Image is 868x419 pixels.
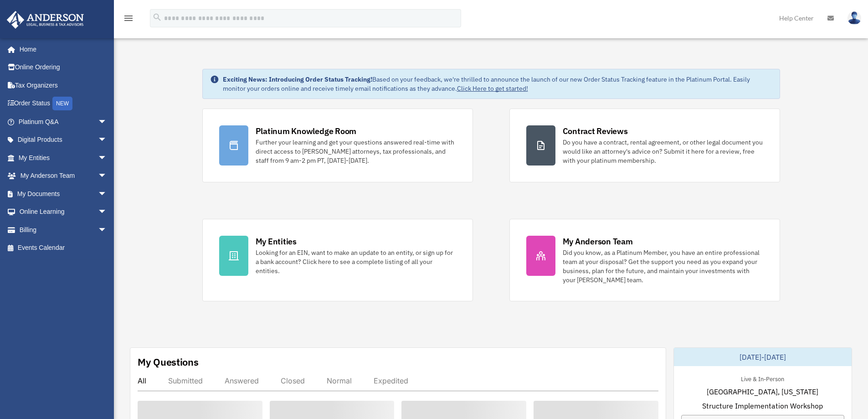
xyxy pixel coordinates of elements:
a: Tax Organizers [6,76,121,94]
a: My Entitiesarrow_drop_down [6,149,121,167]
div: [DATE]-[DATE] [674,348,852,366]
div: All [138,376,146,385]
a: My Documentsarrow_drop_down [6,185,121,203]
a: Online Learningarrow_drop_down [6,203,121,221]
a: My Entities Looking for an EIN, want to make an update to an entity, or sign up for a bank accoun... [202,219,473,301]
div: Do you have a contract, rental agreement, or other legal document you would like an attorney's ad... [563,138,763,165]
a: Order StatusNEW [6,94,121,113]
span: arrow_drop_down [98,185,116,203]
div: Based on your feedback, we're thrilled to announce the launch of our new Order Status Tracking fe... [223,75,772,93]
a: Click Here to get started! [457,84,528,93]
div: NEW [52,97,72,110]
a: Digital Productsarrow_drop_down [6,131,121,149]
span: Structure Implementation Workshop [702,400,823,411]
a: Online Ordering [6,58,121,77]
a: Events Calendar [6,239,121,257]
div: Answered [225,376,259,385]
a: My Anderson Teamarrow_drop_down [6,167,121,185]
div: Expedited [374,376,408,385]
div: Submitted [168,376,203,385]
div: Platinum Knowledge Room [256,125,357,137]
i: menu [123,13,134,24]
a: menu [123,16,134,24]
span: arrow_drop_down [98,167,116,186]
span: arrow_drop_down [98,149,116,167]
a: Platinum Knowledge Room Further your learning and get your questions answered real-time with dire... [202,109,473,182]
a: Billingarrow_drop_down [6,221,121,239]
div: My Entities [256,236,297,247]
i: search [152,12,162,22]
span: arrow_drop_down [98,113,116,131]
span: arrow_drop_down [98,131,116,150]
a: Platinum Q&Aarrow_drop_down [6,113,121,131]
div: Contract Reviews [563,125,628,137]
img: Anderson Advisors Platinum Portal [4,11,87,29]
strong: Exciting News: Introducing Order Status Tracking! [223,75,372,83]
span: arrow_drop_down [98,221,116,239]
span: [GEOGRAPHIC_DATA], [US_STATE] [707,386,818,397]
img: User Pic [847,11,861,25]
a: Home [6,40,116,58]
span: arrow_drop_down [98,203,116,222]
div: Further your learning and get your questions answered real-time with direct access to [PERSON_NAM... [256,138,456,165]
div: My Questions [138,355,199,369]
div: Looking for an EIN, want to make an update to an entity, or sign up for a bank account? Click her... [256,248,456,275]
div: My Anderson Team [563,236,633,247]
div: Live & In-Person [734,373,791,383]
div: Normal [327,376,352,385]
div: Closed [281,376,305,385]
div: Did you know, as a Platinum Member, you have an entire professional team at your disposal? Get th... [563,248,763,285]
a: My Anderson Team Did you know, as a Platinum Member, you have an entire professional team at your... [509,219,780,301]
a: Contract Reviews Do you have a contract, rental agreement, or other legal document you would like... [509,109,780,182]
